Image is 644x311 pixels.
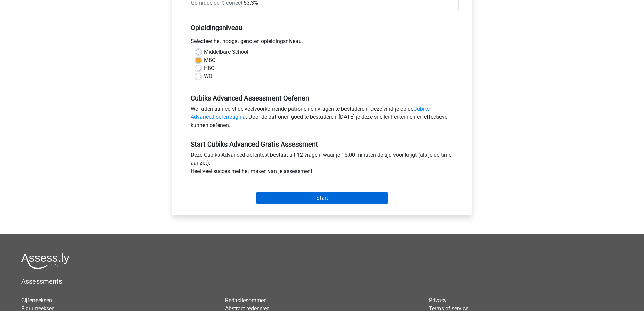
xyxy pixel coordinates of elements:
div: Selecteer het hoogst genoten opleidingsniveau. [186,37,459,48]
label: Middelbare School [204,48,248,56]
label: HBO [204,64,215,72]
h5: Opleidingsniveau [191,21,454,35]
img: Assessly logo [21,253,69,269]
a: Cijferreeksen [21,297,52,304]
div: Deze Cubiks Advanced oefentest bestaat uit 12 vragen, waar je 15:00 minuten de tijd voor krijgt (... [186,151,459,178]
h5: Start Cubiks Advanced Gratis Assessment [191,140,454,148]
label: WO [204,72,212,81]
h5: Assessments [21,277,623,285]
a: Redactiesommen [225,297,267,304]
div: We raden aan eerst de veelvoorkomende patronen en vragen te bestuderen. Deze vind je op de . Door... [186,105,459,132]
input: Start [256,192,388,204]
h5: Cubiks Advanced Assessment Oefenen [191,94,454,102]
a: Privacy [429,297,447,304]
label: MBO [204,56,216,64]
